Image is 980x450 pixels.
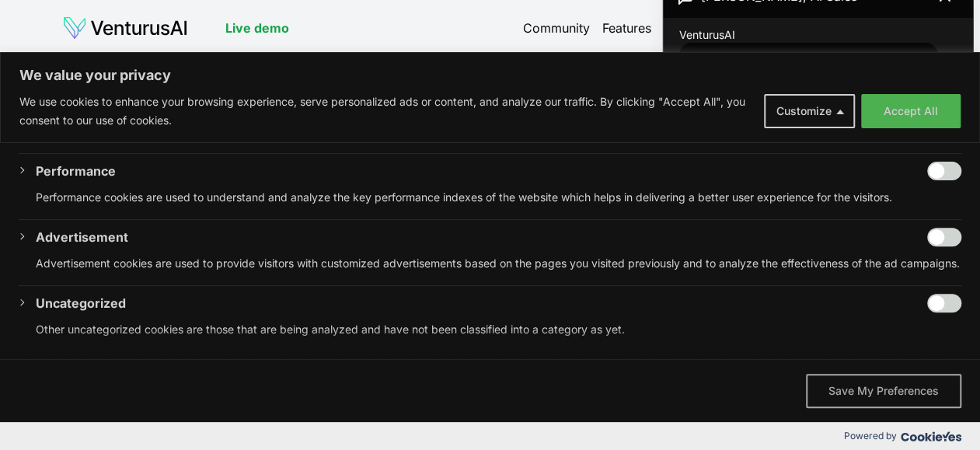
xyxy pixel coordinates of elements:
img: Cookieyes logo [901,431,961,441]
button: Uncategorized [36,294,126,312]
button: Accept All [861,94,961,128]
p: Other uncategorized cookies are those that are being analyzed and have not been classified into a... [36,320,961,339]
a: Features [602,19,651,37]
span: VenturusAI [679,27,735,43]
p: We value your privacy [19,66,961,85]
p: Advertisement cookies are used to provide visitors with customized advertisements based on the pa... [36,254,961,273]
img: logo [62,16,188,40]
button: Performance [36,162,116,180]
input: Enable Advertisement [927,228,961,246]
input: Enable Uncategorized [927,294,961,312]
p: We use cookies to enhance your browsing experience, serve personalized ads or content, and analyz... [19,92,752,130]
button: Customize [764,94,855,128]
a: Community [523,19,590,37]
input: Enable Performance [927,162,961,180]
p: Performance cookies are used to understand and analyze the key performance indexes of the website... [36,188,961,207]
button: Advertisement [36,228,128,246]
button: Save My Preferences [806,374,961,408]
span: Welcome to VenturusAI! I'm [PERSON_NAME], your AI assistant. Ready to supercharge your business w... [692,51,905,122]
a: Live demo [225,19,289,37]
